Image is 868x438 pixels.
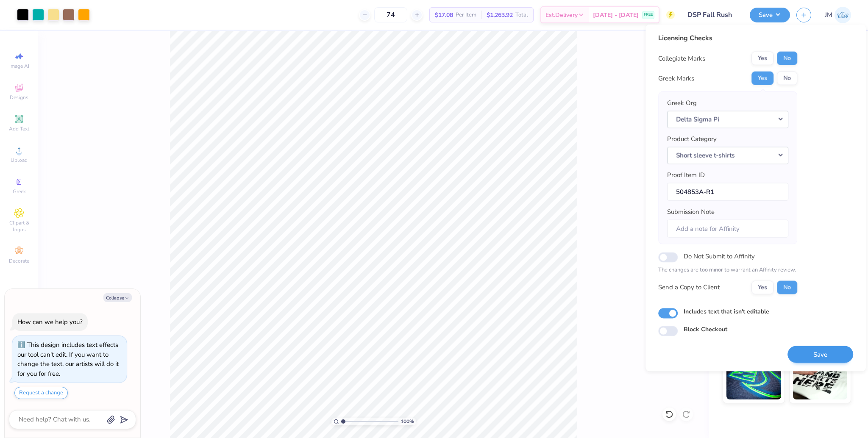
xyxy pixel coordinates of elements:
[435,11,453,19] span: $17.08
[487,11,513,19] span: $1,263.92
[17,341,119,378] div: This design includes text effects our tool can't edit. If you want to change the text, our artist...
[374,7,407,22] input: – –
[750,8,790,22] button: Save
[9,125,29,132] span: Add Text
[777,52,797,65] button: No
[667,219,788,238] input: Add a note for Affinity
[667,170,705,180] label: Proof Item ID
[17,318,83,326] div: How can we help you?
[726,357,781,399] img: Glow in the Dark Ink
[593,11,639,19] span: [DATE] - [DATE]
[667,207,715,217] label: Submission Note
[667,111,788,128] button: Delta Sigma Pi
[545,11,578,19] span: Est. Delivery
[401,418,414,425] span: 100 %
[825,7,851,23] a: JM
[13,188,26,195] span: Greek
[9,63,29,69] span: Image AI
[658,53,705,63] div: Collegiate Marks
[644,12,653,18] span: FREE
[751,280,773,294] button: Yes
[9,258,29,264] span: Decorate
[667,98,697,108] label: Greek Org
[456,11,476,19] span: Per Item
[14,387,68,399] button: Request a change
[658,33,797,43] div: Licensing Checks
[11,157,28,164] span: Upload
[777,280,797,294] button: No
[4,219,34,233] span: Clipart & logos
[684,251,755,262] label: Do Not Submit to Affinity
[787,346,853,363] button: Save
[667,147,788,164] button: Short sleeve t-shirts
[751,52,773,65] button: Yes
[103,293,132,302] button: Collapse
[835,7,851,23] img: John Michael Binayas
[667,134,717,144] label: Product Category
[777,72,797,85] button: No
[751,72,773,85] button: Yes
[684,307,769,316] label: Includes text that isn't editable
[825,10,832,20] span: JM
[658,73,694,83] div: Greek Marks
[658,266,797,274] p: The changes are too minor to warrant an Affinity review.
[10,94,28,101] span: Designs
[658,283,720,292] div: Send a Copy to Client
[684,324,727,333] label: Block Checkout
[681,6,743,23] input: Untitled Design
[793,357,848,399] img: Water based Ink
[515,11,528,19] span: Total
